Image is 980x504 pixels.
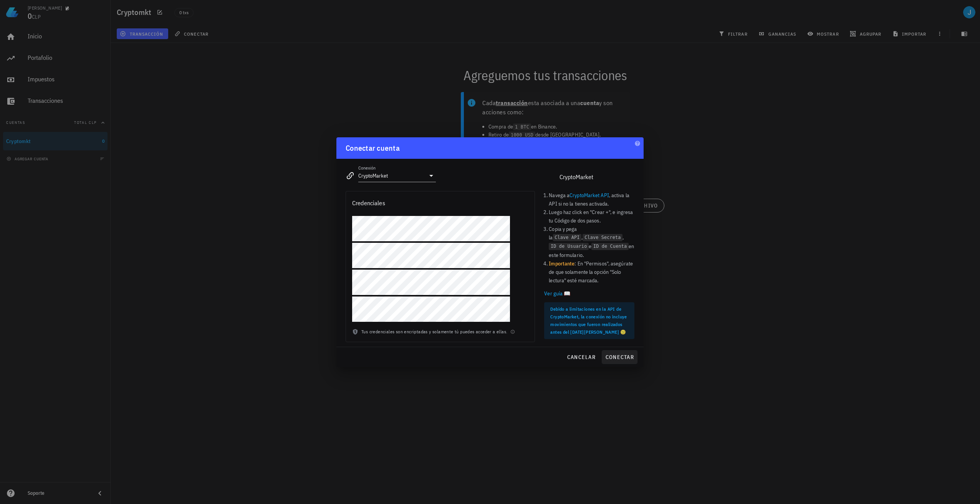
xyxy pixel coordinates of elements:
li: Copia y pega la , , e en este formulario. [549,225,634,259]
code: Clave API [553,234,582,241]
code: ID de Usuario [549,243,589,250]
div: Conectar cuenta [346,142,400,154]
button: cancelar [564,350,599,364]
b: Importante [549,260,574,267]
li: : En "Permisos", asegúrate de que solamente la opción "Solo lectura" esté marcada. [549,259,634,285]
div: Tus credenciales son encriptadas y solamente tú puedes acceder a ellas. [346,328,535,342]
div: CryptoMarket [560,173,634,181]
span: conectar [605,354,634,361]
span: Debido a limitaciones en la API de CryptoMarket, la conexión no incluye movimientos que fueron re... [550,306,627,335]
code: ID de Cuenta [591,243,629,250]
li: Navega a , activa la API si no la tienes activada. [549,191,634,208]
a: Ver guía 📖 [544,289,634,298]
li: Luego haz click en "Crear +", e ingresa tu Código de dos pasos. [549,208,634,225]
label: Conexión [358,165,376,171]
span: cancelar [567,354,596,361]
button: conectar [602,350,637,364]
code: Clave Secreta [583,234,622,241]
a: CryptoMarket API [569,192,609,199]
div: Credenciales [352,198,385,208]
